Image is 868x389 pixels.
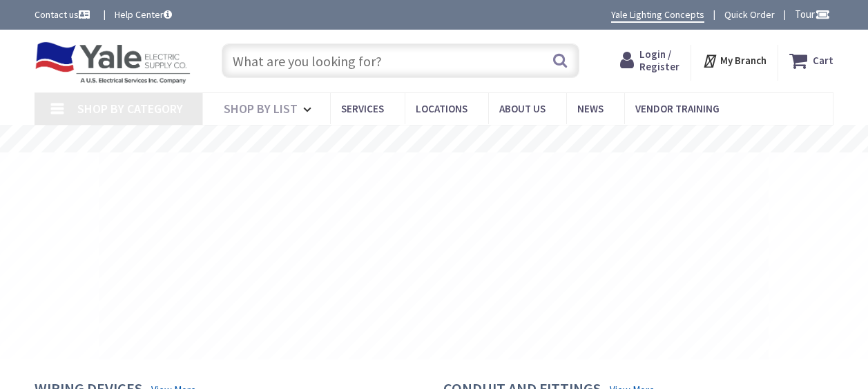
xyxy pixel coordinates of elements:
img: Yale Electric Supply Co. [35,41,191,84]
span: Services [341,102,384,115]
span: Vendor Training [635,102,720,115]
input: What are you looking for? [222,43,579,78]
div: My Branch [702,48,766,73]
a: Yale Lighting Concepts [611,8,704,23]
a: Contact us [35,8,93,21]
span: Shop By List [224,101,298,117]
a: Help Center [115,8,172,21]
a: Quick Order [724,8,775,21]
a: Login / Register [620,48,679,73]
span: Login / Register [639,48,679,73]
strong: My Branch [720,54,766,67]
a: Cart [789,48,833,73]
span: Locations [416,102,467,115]
span: About Us [499,102,546,115]
span: Shop By Category [77,101,183,117]
strong: Cart [813,48,833,73]
span: Tour [795,8,830,21]
span: News [577,102,604,115]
